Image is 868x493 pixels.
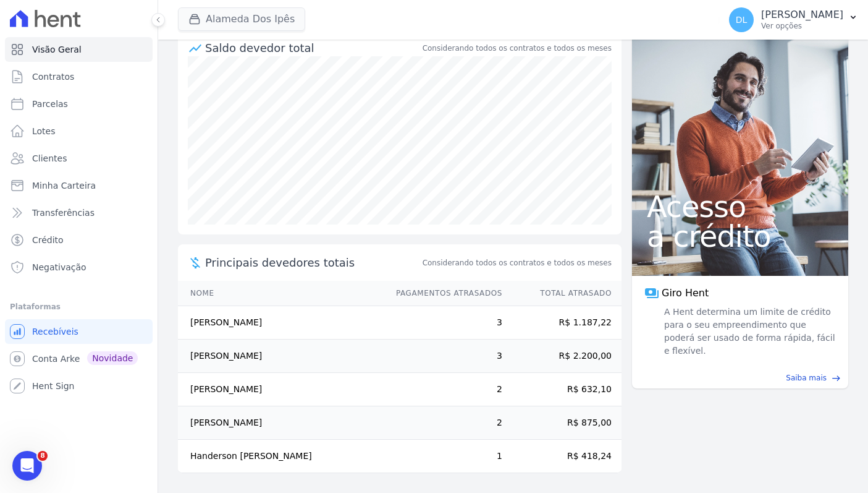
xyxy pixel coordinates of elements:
span: Novidade [87,351,138,365]
span: Principais devedores totais [205,254,420,271]
a: Crédito [5,228,153,252]
span: Saiba mais [786,372,827,384]
span: Crédito [32,234,64,246]
span: Minha Carteira [32,179,96,192]
td: 2 [384,406,503,440]
a: Transferências [5,200,153,225]
span: Contratos [32,71,74,83]
span: east [832,374,841,383]
span: Acesso [647,192,833,221]
span: Transferências [32,207,95,219]
a: Contratos [5,64,153,89]
span: Giro Hent [662,286,709,301]
p: Ver opções [761,21,843,31]
td: 2 [384,373,503,406]
td: R$ 2.200,00 [503,340,622,373]
iframe: Intercom live chat [12,451,42,481]
a: Lotes [5,119,153,144]
span: Conta Arke [32,353,80,365]
span: Hent Sign [32,380,75,392]
td: R$ 418,24 [503,440,622,473]
a: Visão Geral [5,37,153,62]
span: DL [736,15,748,24]
td: [PERSON_NAME] [178,406,384,440]
span: Recebíveis [32,325,78,338]
td: [PERSON_NAME] [178,340,384,373]
a: Recebíveis [5,319,153,344]
div: Saldo devedor total [205,40,420,56]
span: Clientes [32,152,67,165]
td: 3 [384,340,503,373]
button: Alameda Dos Ipês [178,7,305,31]
span: Parcelas [32,98,68,110]
th: Pagamentos Atrasados [384,281,503,306]
span: 8 [38,451,48,461]
span: Visão Geral [32,43,82,56]
th: Total Atrasado [503,281,622,306]
td: [PERSON_NAME] [178,373,384,406]
span: Negativação [32,261,86,273]
a: Parcelas [5,92,153,116]
span: a crédito [647,221,833,251]
div: Considerando todos os contratos e todos os meses [423,43,612,54]
span: Lotes [32,125,56,137]
td: Handerson [PERSON_NAME] [178,440,384,473]
td: 3 [384,306,503,340]
td: [PERSON_NAME] [178,306,384,340]
a: Clientes [5,146,153,171]
th: Nome [178,281,384,306]
div: Plataformas [10,299,148,314]
p: [PERSON_NAME] [761,9,843,21]
span: A Hent determina um limite de crédito para o seu empreendimento que poderá ser usado de forma ráp... [662,306,836,358]
button: DL [PERSON_NAME] Ver opções [719,2,868,37]
td: R$ 632,10 [503,373,622,406]
a: Conta Arke Novidade [5,346,153,371]
a: Negativação [5,255,153,280]
a: Minha Carteira [5,173,153,198]
td: 1 [384,440,503,473]
a: Hent Sign [5,374,153,398]
span: Considerando todos os contratos e todos os meses [423,257,612,268]
td: R$ 1.187,22 [503,306,622,340]
a: Saiba mais east [639,372,841,384]
td: R$ 875,00 [503,406,622,440]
